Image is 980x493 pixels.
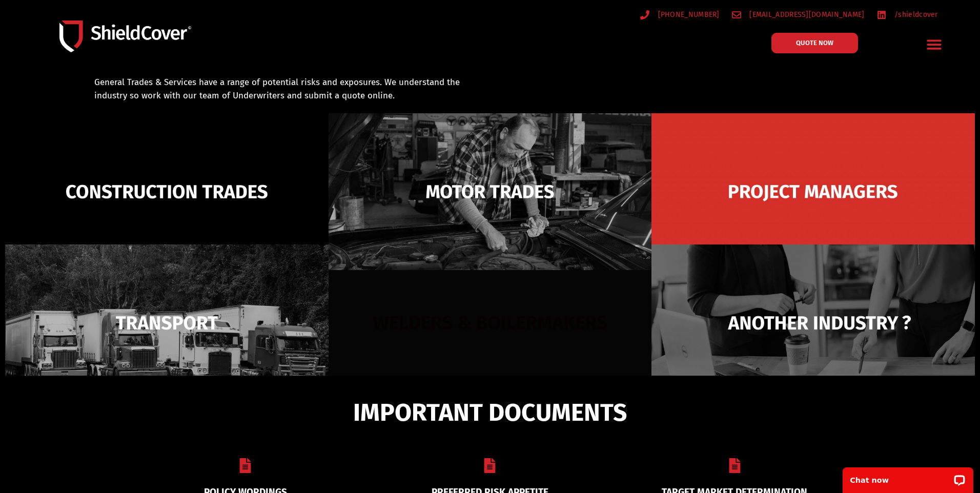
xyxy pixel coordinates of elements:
p: General Trades & Services have a range of potential risks and exposures. We understand the indust... [94,76,477,102]
span: /shieldcover [892,8,938,21]
iframe: LiveChat chat widget [836,461,980,493]
span: IMPORTANT DOCUMENTS [353,403,627,422]
span: [PHONE_NUMBER] [656,8,720,21]
a: [EMAIL_ADDRESS][DOMAIN_NAME] [732,8,865,21]
img: Shield-Cover-Underwriting-Australia-logo-full [59,20,191,53]
span: [EMAIL_ADDRESS][DOMAIN_NAME] [747,8,864,21]
div: Menu Toggle [922,32,946,56]
a: [PHONE_NUMBER] [640,8,720,21]
span: QUOTE NOW [796,39,833,46]
a: QUOTE NOW [771,33,858,53]
a: /shieldcover [877,8,938,21]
